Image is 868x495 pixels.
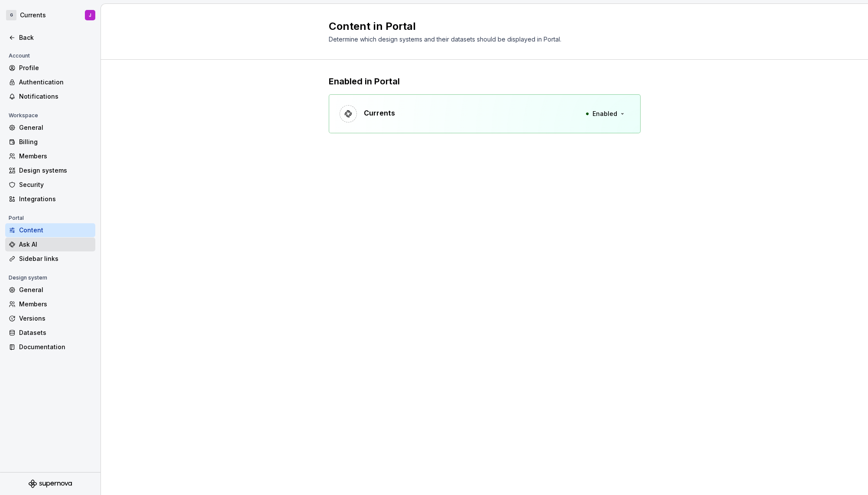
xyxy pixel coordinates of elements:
a: Notifications [5,90,95,103]
div: Notifications [19,92,92,101]
div: Content [19,226,92,235]
h2: Content in Portal [329,19,630,33]
div: Datasets [19,328,92,337]
a: Profile [5,61,95,75]
div: Sidebar links [19,254,92,263]
p: Enabled in Portal [329,75,641,87]
a: General [5,121,95,135]
div: Members [19,300,92,309]
a: Billing [5,135,95,149]
a: Sidebar links [5,252,95,266]
div: Profile [19,64,92,72]
div: J [89,12,91,19]
a: General [5,283,95,297]
div: Account [5,51,33,61]
div: Security [19,180,92,189]
a: Authentication [5,75,95,89]
div: Design system [5,273,51,283]
a: Integrations [5,192,95,206]
a: Members [5,149,95,163]
a: Members [5,297,95,311]
a: Content [5,223,95,237]
div: Members [19,152,92,161]
div: Currents [20,11,46,19]
a: Security [5,178,95,192]
a: Design systems [5,164,95,177]
div: General [19,286,92,294]
svg: Supernova Logo [29,479,72,488]
div: Integrations [19,195,92,203]
button: Enabled [580,106,630,122]
div: Ask AI [19,240,92,249]
div: General [19,123,92,132]
a: Datasets [5,326,95,340]
a: Documentation [5,340,95,354]
div: Back [19,33,92,42]
span: Enabled [593,109,617,118]
div: Workspace [5,110,42,121]
a: Ask AI [5,238,95,251]
div: G [6,10,16,20]
p: Currents [364,108,395,118]
div: Versions [19,314,92,323]
div: Design systems [19,166,92,175]
span: Determine which design systems and their datasets should be displayed in Portal. [329,35,561,43]
div: Portal [5,213,27,223]
div: Documentation [19,343,92,351]
div: Billing [19,138,92,146]
button: GCurrentsJ [2,6,99,25]
a: Versions [5,312,95,325]
div: Authentication [19,78,92,87]
a: Back [5,31,95,45]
